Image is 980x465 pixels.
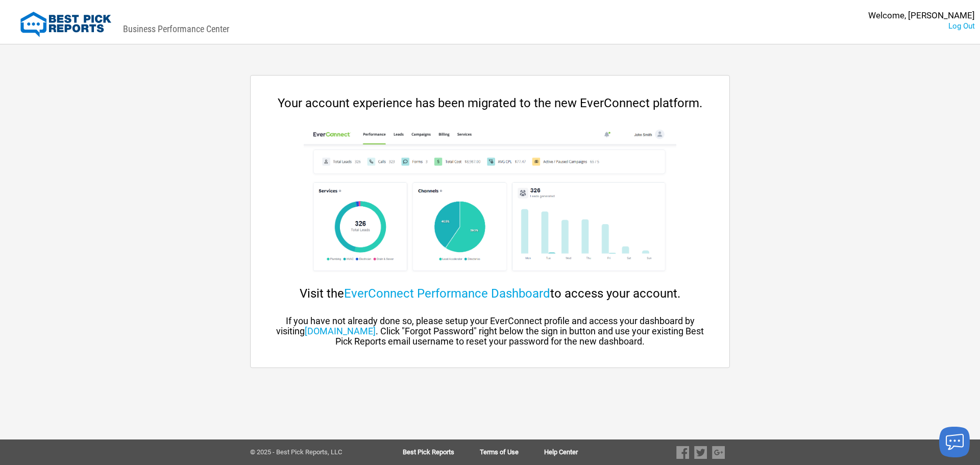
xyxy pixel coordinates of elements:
div: Welcome, [PERSON_NAME] [868,10,975,21]
a: Terms of Use [480,449,544,456]
button: Launch chat [939,427,970,457]
img: Best Pick Reports Logo [20,12,111,37]
a: Best Pick Reports [403,449,480,456]
a: EverConnect Performance Dashboard [344,286,550,301]
a: Help Center [544,449,578,456]
img: cp-dashboard.png [304,126,676,279]
a: Log Out [948,21,975,31]
div: © 2025 - Best Pick Reports, LLC [250,449,370,456]
div: If you have not already done so, please setup your EverConnect profile and access your dashboard ... [271,316,709,347]
div: Visit the to access your account. [271,286,709,301]
a: [DOMAIN_NAME] [305,326,376,336]
div: Your account experience has been migrated to the new EverConnect platform. [271,96,709,110]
